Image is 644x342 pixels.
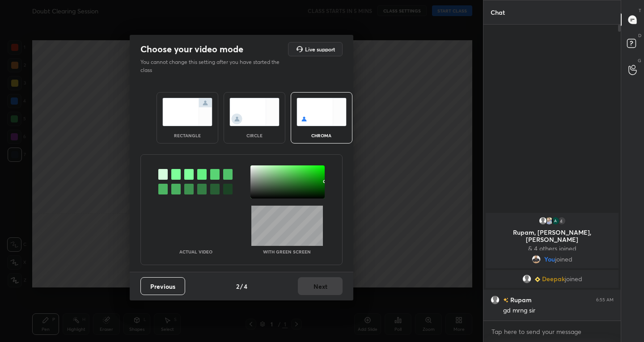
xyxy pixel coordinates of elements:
div: grid [483,211,621,321]
p: & 4 others joined [491,245,613,252]
p: Actual Video [179,249,212,254]
span: Deepak [542,275,565,283]
img: circleScreenIcon.acc0effb.svg [229,98,280,126]
span: joined [555,256,572,263]
div: circle [237,133,272,138]
img: chromaScreenIcon.c19ab0a0.svg [297,98,347,126]
img: no-rating-badge.077c3623.svg [503,298,508,303]
img: 0d37bc37d3894a539085ab80623d5848.41023174_3 [551,216,560,225]
p: G [638,57,641,64]
h4: / [240,282,243,291]
h5: Live support [305,46,335,52]
button: Previous [140,277,185,295]
div: 4 [557,216,566,225]
div: 6:55 AM [596,297,614,303]
img: default.png [491,296,500,304]
img: a858f466130d400e9721c2144dd89d56.jpg [545,216,554,225]
h4: 2 [236,282,239,291]
span: You [544,256,555,263]
p: With green screen [263,249,311,254]
div: gd mrng sir [503,306,614,315]
h4: 4 [244,282,247,291]
p: Chat [483,0,512,24]
div: chroma [304,133,339,138]
img: default.png [538,216,547,225]
img: Learner_Badge_beginner_1_8b307cf2a0.svg [535,277,540,282]
h6: Rupam [508,295,532,304]
p: Rupam, [PERSON_NAME], [PERSON_NAME] [491,229,613,243]
p: D [638,32,641,39]
h2: Choose your video mode [140,43,243,55]
img: eb572a6c184c4c0488efe4485259b19d.jpg [532,255,541,264]
p: T [639,7,641,14]
img: normalScreenIcon.ae25ed63.svg [162,98,212,126]
div: rectangle [169,133,205,138]
span: joined [565,275,582,283]
p: You cannot change this setting after you have started the class [140,58,285,74]
img: default.png [522,274,531,283]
